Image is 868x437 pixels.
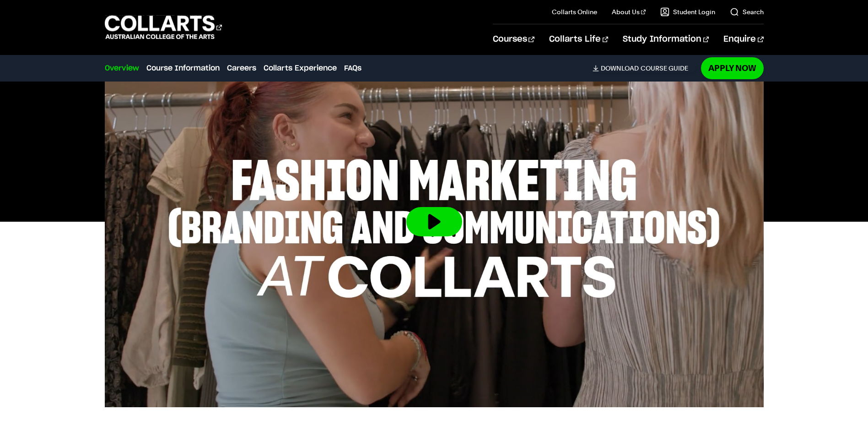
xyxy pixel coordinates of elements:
a: Collarts Life [549,24,608,55]
a: DownloadCourse Guide [593,64,695,72]
a: FAQs [344,63,361,74]
a: Overview [105,63,139,74]
a: Careers [227,63,256,74]
div: Go to homepage [105,14,222,40]
a: Study Information [623,24,709,55]
a: Collarts Online [552,7,597,16]
a: Student Login [660,7,715,16]
a: Apply Now [701,57,764,79]
img: Video thumbnail [105,36,764,407]
a: Collarts Experience [264,63,337,74]
a: Search [730,7,764,16]
a: Courses [493,24,534,55]
a: About Us [612,7,646,16]
a: Enquire [723,24,763,55]
a: Course Information [146,63,220,74]
span: Download [601,64,639,72]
